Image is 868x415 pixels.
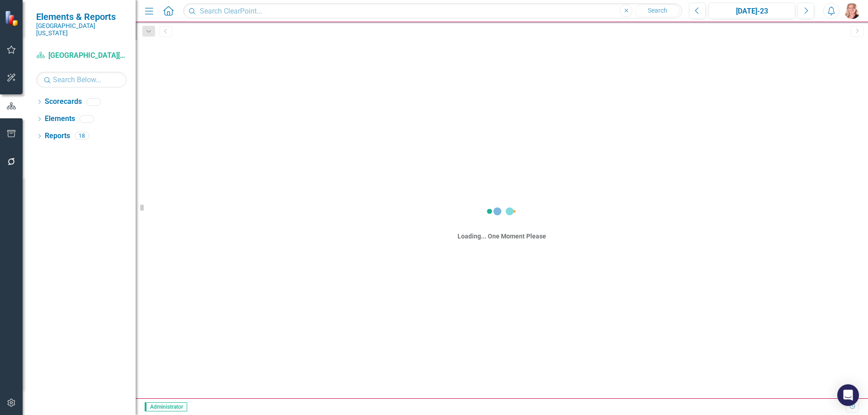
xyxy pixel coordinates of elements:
input: Search ClearPoint... [183,3,682,19]
small: [GEOGRAPHIC_DATA][US_STATE] [36,22,127,37]
button: Search [635,5,680,17]
div: Loading... One Moment Please [458,232,546,241]
span: Administrator [145,402,187,411]
a: Elements [45,114,75,124]
a: Scorecards [45,97,82,107]
span: Search [648,7,667,14]
div: [DATE]-23 [712,6,792,17]
div: Open Intercom Messenger [837,384,859,406]
img: ClearPoint Strategy [5,10,20,26]
input: Search Below... [36,72,127,88]
img: Tiffany LaCoste [844,3,860,19]
button: [DATE]-23 [708,3,795,19]
a: [GEOGRAPHIC_DATA][US_STATE] [36,51,127,61]
span: Elements & Reports [36,11,127,22]
div: 18 [75,132,89,140]
a: Reports [45,131,70,141]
